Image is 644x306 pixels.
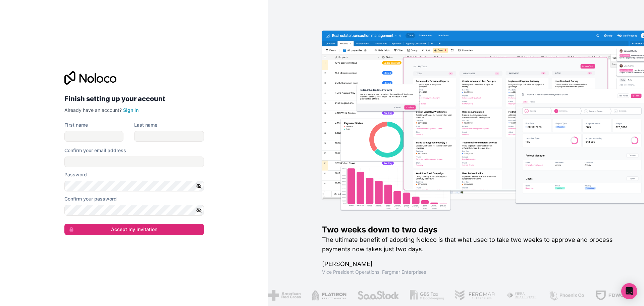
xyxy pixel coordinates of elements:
input: family-name [134,131,204,142]
img: /assets/fiera-fwj2N5v4.png [506,290,538,301]
label: Confirm your email address [64,147,126,154]
img: /assets/flatiron-C8eUkumj.png [312,290,346,301]
input: Email address [64,157,204,167]
label: Confirm your password [64,195,117,202]
input: given-name [64,131,123,142]
img: /assets/phoenix-BREaitsQ.png [548,290,585,301]
input: Confirm password [64,205,204,216]
label: First name [64,122,88,128]
h1: Vice President Operations , Fergmar Enterprises [322,269,623,275]
button: Accept my invitation [64,224,204,235]
img: /assets/gbstax-C-GtDUiK.png [410,290,444,301]
label: Password [64,171,87,178]
img: /assets/saastock-C6Zbiodz.png [357,290,399,301]
div: Open Intercom Messenger [621,283,637,299]
a: Sign in [123,107,139,113]
h2: Finish setting up your account [64,93,204,105]
h1: Two weeks down to two days [322,224,623,235]
input: Password [64,181,204,191]
label: Last name [134,122,157,128]
span: Already have an account? [64,107,122,113]
img: /assets/american-red-cross-BAupjrZR.png [268,290,301,301]
img: /assets/fergmar-CudnrXN5.png [455,290,496,301]
img: /assets/fdworks-Bi04fVtw.png [595,290,635,301]
h1: [PERSON_NAME] [322,259,623,269]
h2: The ultimate benefit of adopting Noloco is that what used to take two weeks to approve and proces... [322,235,623,254]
